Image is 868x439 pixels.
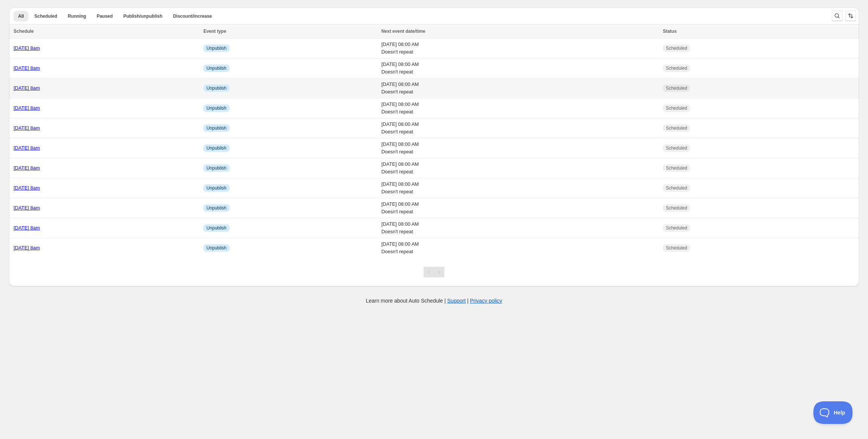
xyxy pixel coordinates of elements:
[666,185,687,191] span: Scheduled
[97,13,113,19] span: Paused
[14,45,40,51] a: [DATE] 8am
[206,185,226,191] span: Unpublish
[666,85,687,91] span: Scheduled
[379,178,661,198] td: [DATE] 08:00 AM Doesn't repeat
[14,85,40,91] a: [DATE] 8am
[14,29,34,34] span: Schedule
[206,125,226,131] span: Unpublish
[14,245,40,251] a: [DATE] 8am
[666,125,687,131] span: Scheduled
[379,158,661,178] td: [DATE] 08:00 AM Doesn't repeat
[379,78,661,98] td: [DATE] 08:00 AM Doesn't repeat
[203,29,226,34] span: Event type
[845,11,856,21] button: Sort the results
[173,13,212,19] span: Discount/increase
[206,225,226,231] span: Unpublish
[379,218,661,238] td: [DATE] 08:00 AM Doesn't repeat
[379,198,661,218] td: [DATE] 08:00 AM Doesn't repeat
[666,245,687,251] span: Scheduled
[206,65,226,71] span: Unpublish
[666,145,687,151] span: Scheduled
[379,138,661,158] td: [DATE] 08:00 AM Doesn't repeat
[666,225,687,231] span: Scheduled
[14,225,40,231] a: [DATE] 8am
[34,13,57,19] span: Scheduled
[379,118,661,138] td: [DATE] 08:00 AM Doesn't repeat
[18,13,24,19] span: All
[379,98,661,118] td: [DATE] 08:00 AM Doesn't repeat
[206,245,226,251] span: Unpublish
[832,11,842,21] button: Search and filter results
[206,165,226,171] span: Unpublish
[206,145,226,151] span: Unpublish
[366,297,502,304] p: Learn more about Auto Schedule | |
[206,45,226,51] span: Unpublish
[206,85,226,91] span: Unpublish
[379,238,661,258] td: [DATE] 08:00 AM Doesn't repeat
[666,165,687,171] span: Scheduled
[424,267,444,277] nav: Pagination
[379,58,661,78] td: [DATE] 08:00 AM Doesn't repeat
[447,298,466,304] a: Support
[666,45,687,51] span: Scheduled
[14,185,40,191] a: [DATE] 8am
[666,65,687,71] span: Scheduled
[68,13,86,19] span: Running
[381,29,426,34] span: Next event date/time
[206,105,226,111] span: Unpublish
[813,401,853,424] iframe: Toggle Customer Support
[14,105,40,111] a: [DATE] 8am
[470,298,502,304] a: Privacy policy
[14,145,40,151] a: [DATE] 8am
[14,65,40,71] a: [DATE] 8am
[663,29,677,34] span: Status
[123,13,162,19] span: Publish/unpublish
[14,125,40,131] a: [DATE] 8am
[666,105,687,111] span: Scheduled
[206,205,226,211] span: Unpublish
[379,38,661,58] td: [DATE] 08:00 AM Doesn't repeat
[14,165,40,171] a: [DATE] 8am
[14,205,40,211] a: [DATE] 8am
[666,205,687,211] span: Scheduled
